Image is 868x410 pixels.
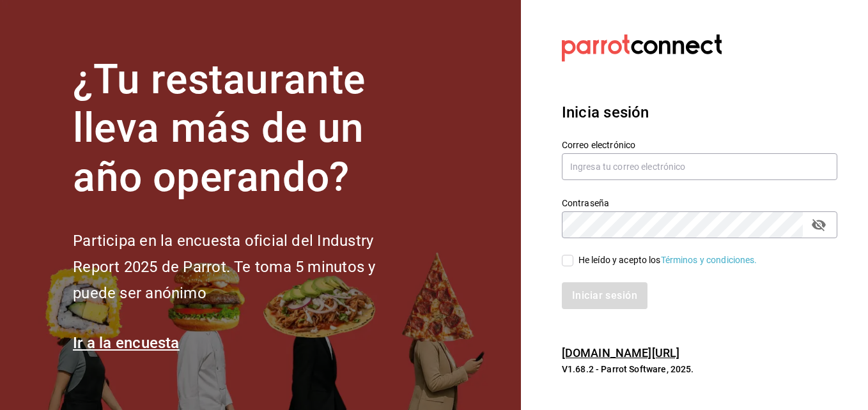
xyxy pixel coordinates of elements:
h2: Participa en la encuesta oficial del Industry Report 2025 de Parrot. Te toma 5 minutos y puede se... [73,228,418,306]
h3: Inicia sesión [562,101,837,124]
a: Términos y condiciones. [661,255,757,265]
input: Ingresa tu correo electrónico [562,153,837,180]
p: V1.68.2 - Parrot Software, 2025. [562,363,837,376]
a: Ir a la encuesta [73,334,180,352]
button: passwordField [808,214,830,236]
label: Correo electrónico [562,140,837,149]
a: [DOMAIN_NAME][URL] [562,346,679,360]
h1: ¿Tu restaurante lleva más de un año operando? [73,56,418,202]
label: Contraseña [562,198,837,207]
div: He leído y acepto los [578,254,757,267]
